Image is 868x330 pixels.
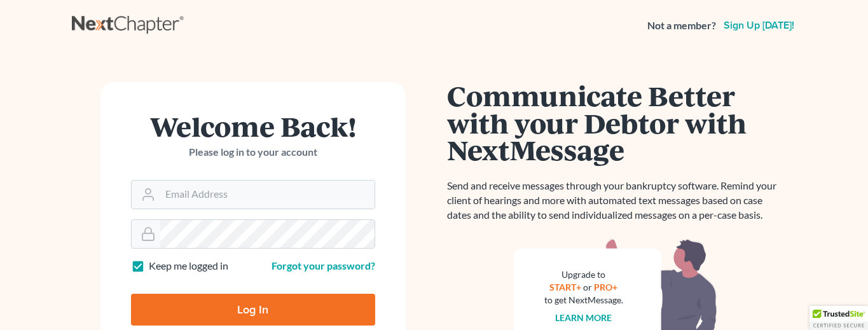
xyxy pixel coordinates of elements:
[549,282,581,292] a: START+
[272,259,375,272] a: Forgot your password?
[149,259,228,273] label: Keep me logged in
[809,306,868,330] div: TrustedSite Certified
[544,294,623,306] div: to get NextMessage.
[721,20,797,31] a: Sign up [DATE]!
[160,181,375,209] input: Email Address
[447,82,784,163] h1: Communicate Better with your Debtor with NextMessage
[544,268,623,281] div: Upgrade to
[447,179,784,223] p: Send and receive messages through your bankruptcy software. Remind your client of hearings and mo...
[555,312,612,323] a: Learn more
[594,282,617,292] a: PRO+
[131,113,375,140] h1: Welcome Back!
[647,18,716,33] strong: Not a member?
[131,145,375,160] p: Please log in to your account
[583,282,592,292] span: or
[131,294,375,326] input: Log In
